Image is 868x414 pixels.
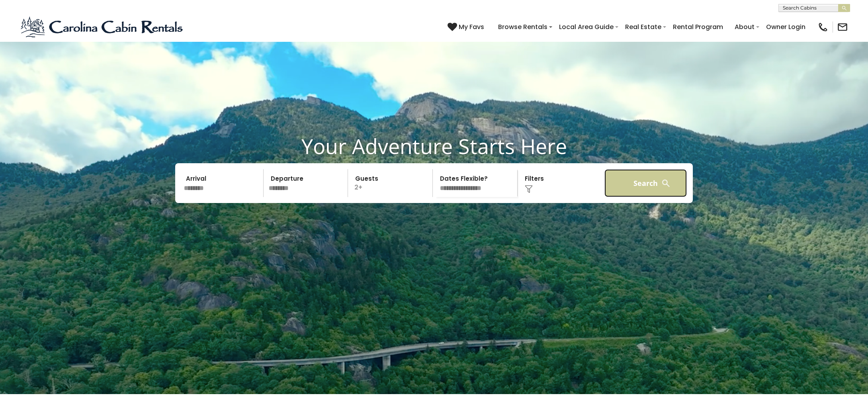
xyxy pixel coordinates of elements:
[459,22,484,32] span: My Favs
[525,185,533,193] img: filter--v1.png
[20,15,185,39] img: Blue-2.png
[6,134,862,158] h1: Your Adventure Starts Here
[837,21,848,33] img: mail-regular-black.png
[621,20,665,34] a: Real Estate
[731,20,759,34] a: About
[494,20,551,34] a: Browse Rentals
[762,20,809,34] a: Owner Login
[350,169,432,197] p: 2+
[604,169,687,197] button: Search
[661,178,671,188] img: search-regular-white.png
[817,21,829,33] img: phone-regular-black.png
[448,22,486,32] a: My Favs
[555,20,618,34] a: Local Area Guide
[669,20,727,34] a: Rental Program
